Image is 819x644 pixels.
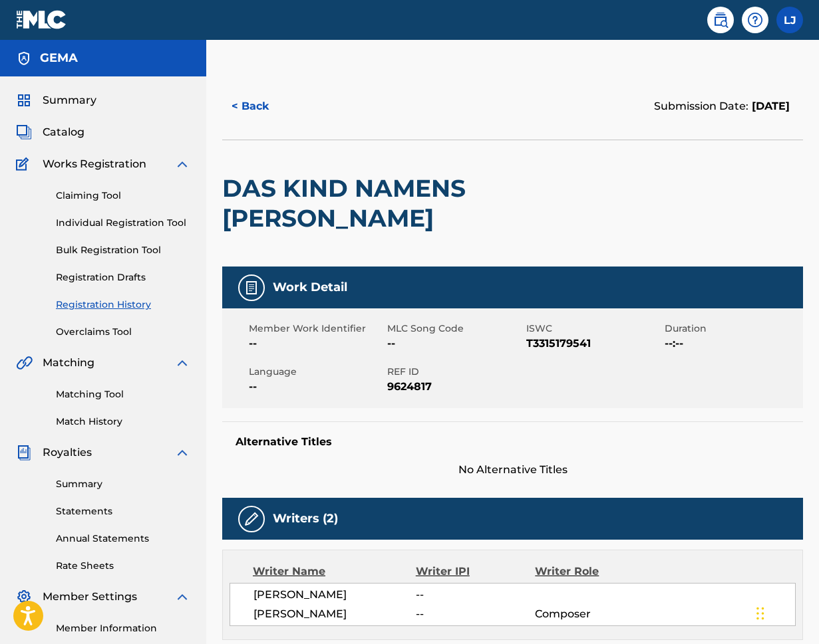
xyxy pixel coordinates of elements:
a: Registration Drafts [56,270,190,284]
span: --:-- [665,336,800,352]
span: MLC Song Code [387,322,522,336]
span: [PERSON_NAME] [253,587,416,603]
span: Works Registration [43,156,146,172]
a: SummarySummary [16,92,96,108]
img: expand [174,156,190,172]
a: Match History [56,415,190,429]
img: Catalog [16,124,32,140]
h5: Work Detail [273,280,347,295]
iframe: Resource Center [782,429,819,536]
img: help [747,12,763,28]
img: Matching [16,355,33,371]
h2: DAS KIND NAMENS [PERSON_NAME] [222,173,571,233]
div: Writer IPI [416,564,536,580]
a: Member Information [56,621,190,635]
span: No Alternative Titles [222,462,803,478]
span: Language [249,365,384,379]
a: Claiming Tool [56,189,190,203]
span: Catalog [43,124,84,140]
span: ISWC [526,322,661,336]
a: Overclaims Tool [56,325,190,339]
span: [DATE] [748,100,790,112]
a: Rate Sheets [56,559,190,573]
div: Help [742,7,768,33]
h5: Writers (2) [273,511,338,526]
span: REF ID [387,365,522,379]
img: Member Settings [16,589,32,605]
img: search [713,12,729,28]
span: -- [249,336,384,352]
div: Writer Role [535,564,643,580]
span: [PERSON_NAME] [253,606,416,622]
div: User Menu [776,7,803,33]
img: Work Detail [244,280,259,296]
span: 9624817 [387,379,522,395]
img: expand [174,445,190,461]
a: Public Search [707,7,734,33]
a: Statements [56,504,190,518]
div: Drag [756,593,764,633]
img: expand [174,589,190,605]
img: MLC Logo [16,10,67,29]
a: Summary [56,477,190,491]
h5: Alternative Titles [236,435,790,449]
span: -- [387,336,522,352]
span: Royalties [43,445,92,461]
a: Annual Statements [56,532,190,546]
img: Summary [16,92,32,108]
img: Works Registration [16,156,33,172]
img: Writers [244,511,259,527]
span: Duration [665,322,800,336]
span: -- [249,379,384,395]
div: Submission Date: [654,98,790,114]
a: Bulk Registration Tool [56,243,190,257]
span: Matching [43,355,94,371]
span: Composer [535,606,643,622]
span: Member Work Identifier [249,322,384,336]
img: Accounts [16,51,32,66]
span: -- [416,587,535,603]
iframe: Chat Widget [752,580,819,644]
h5: GEMA [40,51,78,66]
span: Member Settings [43,589,137,605]
img: expand [174,355,190,371]
a: Individual Registration Tool [56,216,190,230]
a: CatalogCatalog [16,124,84,140]
img: Royalties [16,445,32,461]
a: Matching Tool [56,387,190,401]
span: -- [416,606,535,622]
a: Registration History [56,298,190,312]
button: < Back [222,90,302,123]
span: T3315179541 [526,336,661,352]
div: Writer Name [253,564,416,580]
span: Summary [43,92,96,108]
